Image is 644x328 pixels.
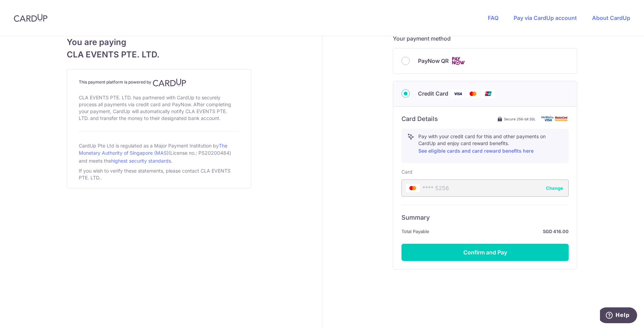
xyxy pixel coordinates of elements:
span: Secure 256-bit SSL [504,116,536,122]
img: Visa [451,89,465,98]
a: Pay via CardUp account [514,14,577,21]
h6: Card Details [401,115,438,123]
div: Credit Card Visa Mastercard Union Pay [401,89,569,98]
iframe: Opens a widget where you can find more information [600,307,637,325]
img: Union Pay [481,89,495,98]
p: Pay with your credit card for this and other payments on CardUp and enjoy card reward benefits. [418,133,563,155]
div: CardUp Pte Ltd is regulated as a Major Payment Institution by (License no.: PS20200484) and meets... [79,140,239,166]
img: CardUp [14,14,47,22]
img: Cards logo [451,57,465,65]
h5: Your payment method [393,34,577,43]
div: If you wish to verify these statements, please contact CLA EVENTS PTE. LTD.. [79,166,239,183]
button: Change [546,185,563,192]
h4: This payment platform is powered by [79,78,239,87]
span: You are paying [67,36,251,48]
a: About CardUp [592,14,630,21]
strong: SGD 416.00 [432,227,569,236]
span: Total Payable [401,227,429,236]
h6: Summary [401,214,569,222]
span: CLA EVENTS PTE. LTD. [67,48,251,61]
a: See eligible cards and card reward benefits here [418,148,534,154]
a: FAQ [488,14,498,21]
div: PayNow QR Cards logo [401,57,569,65]
img: Mastercard [466,89,480,98]
img: CardUp [153,78,186,87]
span: PayNow QR [418,57,449,65]
span: Credit Card [418,89,448,98]
button: Confirm and Pay [401,244,569,261]
label: Card [401,168,412,175]
a: highest security standards [111,158,171,164]
div: CLA EVENTS PTE. LTD. has partnered with CardUp to securely process all payments via credit card a... [79,93,239,123]
img: card secure [541,116,569,122]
